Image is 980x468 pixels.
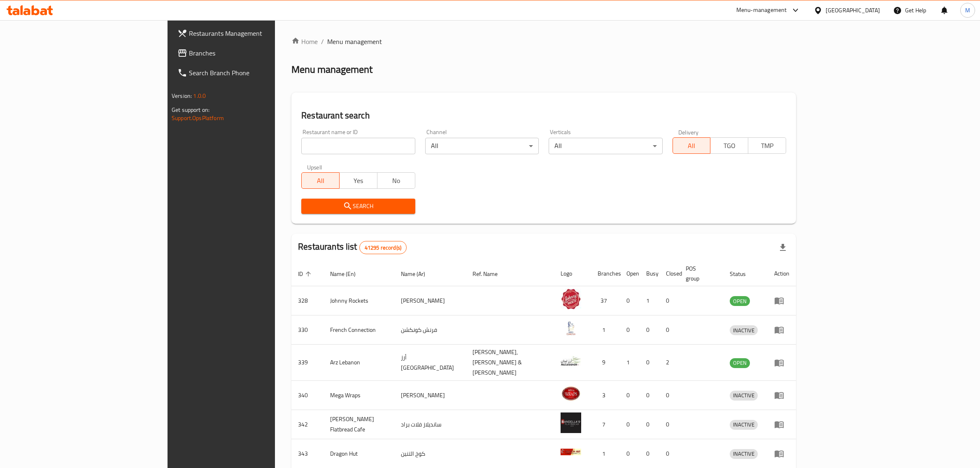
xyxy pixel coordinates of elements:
[774,358,789,368] div: Menu
[301,199,415,214] button: Search
[561,442,581,462] img: Dragon Hut
[425,138,539,154] div: All
[826,6,880,15] div: [GEOGRAPHIC_DATA]
[339,172,377,189] button: Yes
[659,261,679,286] th: Closed
[730,269,757,279] span: Status
[189,68,325,78] span: Search Branch Phone
[620,261,640,286] th: Open
[730,420,758,430] div: INACTIVE
[730,420,758,429] span: INACTIVE
[640,381,659,410] td: 0
[172,104,210,115] span: Get support on:
[171,43,331,63] a: Branches
[394,286,466,315] td: [PERSON_NAME]
[343,175,374,187] span: Yes
[768,261,796,286] th: Action
[324,381,394,410] td: Mega Wraps
[748,137,786,154] button: TMP
[640,261,659,286] th: Busy
[308,201,408,211] span: Search
[324,345,394,381] td: Arz Lebanon
[307,164,322,170] label: Upsell
[549,138,662,154] div: All
[305,175,336,187] span: All
[394,381,466,410] td: [PERSON_NAME]
[172,90,192,101] span: Version:
[561,289,581,309] img: Johnny Rockets
[686,264,713,283] span: POS group
[394,315,466,345] td: فرنش كونكشن
[301,172,340,189] button: All
[330,269,366,279] span: Name (En)
[640,345,659,381] td: 0
[714,140,745,152] span: TGO
[301,109,786,122] h2: Restaurant search
[673,137,711,154] button: All
[193,90,206,101] span: 1.0.0
[774,449,789,459] div: Menu
[736,5,787,15] div: Menu-management
[620,381,640,410] td: 0
[730,391,758,400] span: INACTIVE
[730,391,758,401] div: INACTIVE
[730,449,758,459] div: INACTIVE
[774,296,789,306] div: Menu
[591,381,620,410] td: 3
[291,63,372,76] h2: Menu management
[676,140,708,152] span: All
[659,410,679,439] td: 0
[730,297,750,306] span: OPEN
[773,238,793,257] div: Export file
[774,390,789,400] div: Menu
[640,315,659,345] td: 0
[171,23,331,43] a: Restaurants Management
[620,315,640,345] td: 0
[298,269,314,279] span: ID
[730,358,750,368] div: OPEN
[659,345,679,381] td: 2
[360,244,406,252] span: 41295 record(s)
[774,419,789,429] div: Menu
[659,381,679,410] td: 0
[401,269,436,279] span: Name (Ar)
[640,286,659,315] td: 1
[561,318,581,338] img: French Connection
[752,140,783,152] span: TMP
[561,351,581,371] img: Arz Lebanon
[394,345,466,381] td: أرز [GEOGRAPHIC_DATA]
[620,286,640,315] td: 0
[730,325,758,335] div: INACTIVE
[324,410,394,439] td: [PERSON_NAME] Flatbread Cafe
[591,410,620,439] td: 7
[359,241,407,254] div: Total records count
[659,286,679,315] td: 0
[591,286,620,315] td: 37
[377,172,415,189] button: No
[591,345,620,381] td: 9
[620,345,640,381] td: 1
[466,345,554,381] td: [PERSON_NAME],[PERSON_NAME] & [PERSON_NAME]
[730,449,758,459] span: INACTIVE
[554,261,591,286] th: Logo
[324,315,394,345] td: French Connection
[965,6,970,15] span: M
[172,113,224,123] a: Support.OpsPlatform
[189,48,325,58] span: Branches
[678,129,699,135] label: Delivery
[381,175,412,187] span: No
[189,28,325,38] span: Restaurants Management
[710,137,748,154] button: TGO
[659,315,679,345] td: 0
[730,358,750,368] span: OPEN
[171,63,331,83] a: Search Branch Phone
[591,315,620,345] td: 1
[561,412,581,433] img: Sandella's Flatbread Cafe
[620,410,640,439] td: 0
[394,410,466,439] td: سانديلاز فلات براد
[774,325,789,335] div: Menu
[561,383,581,404] img: Mega Wraps
[591,261,620,286] th: Branches
[324,286,394,315] td: Johnny Rockets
